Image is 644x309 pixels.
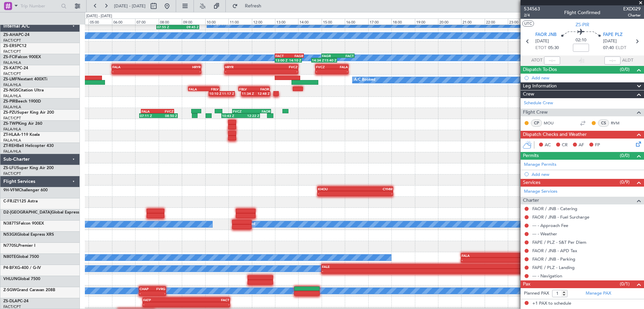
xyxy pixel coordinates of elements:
[622,57,633,64] span: ALDT
[229,1,269,11] button: Refresh
[3,299,17,303] span: ZS-DLA
[112,69,156,73] div: -
[3,44,17,48] span: ZS-ERS
[252,109,270,113] div: FAOR
[3,244,18,248] span: N770SL
[3,166,17,170] span: ZS-LFU
[598,119,609,127] div: CS
[153,291,166,295] div: -
[142,109,157,113] div: FALA
[3,105,21,110] a: FALA/HLA
[241,114,260,118] div: 12:22 Z
[3,277,40,281] a: VHLUNGlobal 7500
[548,45,559,51] span: 05:30
[275,54,289,58] div: FACT
[620,280,630,287] span: (0/1)
[3,210,51,215] span: D2-[GEOGRAPHIC_DATA]
[564,9,600,16] div: Flight Confirmed
[535,45,546,51] span: ETOT
[178,25,199,29] div: 09:45 Z
[532,206,577,211] a: FAOR / JNB - Catering
[3,288,16,292] span: Z-SGW
[3,233,54,237] a: N53GXGlobal Express XRS
[485,18,508,25] div: 22:00
[3,133,17,137] span: ZT-HLA
[603,45,614,51] span: 07:40
[523,109,548,116] span: Flight Crew
[524,5,540,12] span: 534563
[415,18,438,25] div: 19:00
[140,287,153,291] div: CHAP
[623,5,641,12] span: EXD029
[209,91,222,95] div: 10:10 Z
[239,87,254,91] div: FBLV
[522,21,534,27] button: UTC
[620,66,630,73] span: (0/0)
[3,222,44,226] a: N387TSFalcon 900EX
[114,3,146,9] span: [DATE] - [DATE]
[159,18,182,25] div: 08:00
[531,57,542,64] span: ATOT
[544,56,560,65] input: --:--
[288,58,302,62] div: 14:10 Z
[204,87,219,91] div: FBLV
[468,269,614,273] div: -
[239,4,267,8] span: Refresh
[468,265,614,269] div: YSSY
[261,65,298,69] div: FVCZ
[532,256,575,262] a: FAOR / JNB - Parking
[3,138,21,143] a: FALA/HLA
[3,111,54,115] a: ZS-PZUSuper King Air 200
[228,18,252,25] div: 11:00
[182,18,205,25] div: 09:00
[535,38,549,45] span: [DATE]
[205,18,228,25] div: 10:00
[461,18,484,25] div: 21:00
[345,18,368,25] div: 16:00
[3,244,35,248] a: N770SLPremier I
[506,258,550,262] div: -
[3,210,79,215] a: D2-[GEOGRAPHIC_DATA]Global Express
[3,93,21,99] a: FALA/HLA
[3,288,55,292] a: Z-SGWGrand Caravan 208B
[532,214,589,220] a: FAOR / JNB - Fuel Surcharge
[275,58,288,62] div: 13:00 Z
[544,120,559,126] a: MOU
[3,49,21,54] a: FACT/CPT
[186,302,229,306] div: -
[523,280,530,288] span: Pax
[523,179,540,187] span: Services
[3,122,42,126] a: ZS-TWPKing Air 260
[3,255,16,259] span: N80TE
[3,199,17,203] span: C-FRJZ
[324,58,336,62] div: 15:40 Z
[225,65,261,69] div: HRYR
[3,188,48,192] a: 9H-VFMChallenger 600
[3,277,17,281] span: VHLUN
[3,299,29,303] a: ZS-DLAPC-24
[620,179,630,186] span: (0/9)
[354,75,375,85] div: A/C Booked
[531,119,542,127] div: CP
[3,100,15,104] span: ZS-PIR
[3,38,21,43] a: FACT/CPT
[355,187,392,191] div: CYHM
[532,300,571,307] span: +1 PAX to schedule
[506,254,550,258] div: FZAA
[322,54,338,58] div: FAGR
[140,114,159,118] div: 07:11 Z
[222,91,234,95] div: 11:17 Z
[576,37,586,44] span: 02:10
[159,114,177,118] div: 08:50 Z
[3,88,44,92] a: ZS-NGSCitation Ultra
[256,91,269,95] div: 12:48 Z
[3,77,17,81] span: ZS-LMF
[535,32,556,38] span: FAOR JNB
[3,171,21,176] a: FACT/CPT
[532,265,575,270] a: FAPE / PLZ - Landing
[3,166,54,170] a: ZS-LFUSuper King Air 200
[3,266,17,270] span: P4-BFX
[603,38,617,45] span: [DATE]
[233,109,252,113] div: FVCZ
[222,114,241,118] div: 10:43 Z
